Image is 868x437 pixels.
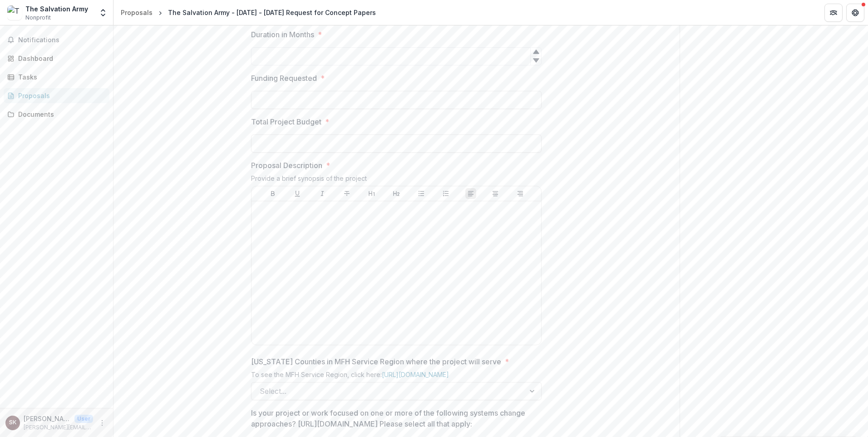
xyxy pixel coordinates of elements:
[251,160,322,171] p: Proposal Description
[4,51,109,66] a: Dashboard
[846,4,864,22] button: Get Help
[74,415,93,423] p: User
[251,116,321,127] p: Total Project Budget
[440,188,451,199] button: Ordered List
[25,4,88,14] div: The Salvation Army
[515,188,526,199] button: Align Right
[117,6,156,19] a: Proposals
[490,188,501,199] button: Align Center
[382,371,449,378] a: [URL][DOMAIN_NAME]
[97,4,109,22] button: Open entity switcher
[251,371,542,382] div: To see the MFH Service Region, click here:
[18,72,102,82] div: Tasks
[317,188,328,199] button: Italicize
[251,407,536,429] p: Is your project or work focused on one or more of the following systems change approaches? [URL][...
[4,70,109,84] a: Tasks
[18,91,102,100] div: Proposals
[251,174,542,186] div: Provide a brief synopsis of the project
[24,423,93,432] p: [PERSON_NAME][EMAIL_ADDRESS][PERSON_NAME][DOMAIN_NAME]
[18,54,102,63] div: Dashboard
[24,414,71,423] p: [PERSON_NAME]
[4,33,109,47] button: Notifications
[391,188,402,199] button: Heading 2
[7,5,22,20] img: The Salvation Army
[97,417,108,428] button: More
[4,88,109,103] a: Proposals
[121,8,153,17] div: Proposals
[18,109,102,119] div: Documents
[341,188,352,199] button: Strike
[9,420,16,426] div: Stacey Koeller
[267,188,278,199] button: Bold
[25,14,51,22] span: Nonprofit
[292,188,303,199] button: Underline
[18,36,106,44] span: Notifications
[824,4,843,22] button: Partners
[117,6,380,19] nav: breadcrumb
[251,356,501,367] p: [US_STATE] Counties in MFH Service Region where the project will serve
[168,8,376,17] div: The Salvation Army - [DATE] - [DATE] Request for Concept Papers
[251,29,314,40] p: Duration in Months
[366,188,377,199] button: Heading 1
[4,107,109,122] a: Documents
[251,73,317,84] p: Funding Requested
[465,188,476,199] button: Align Left
[416,188,427,199] button: Bullet List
